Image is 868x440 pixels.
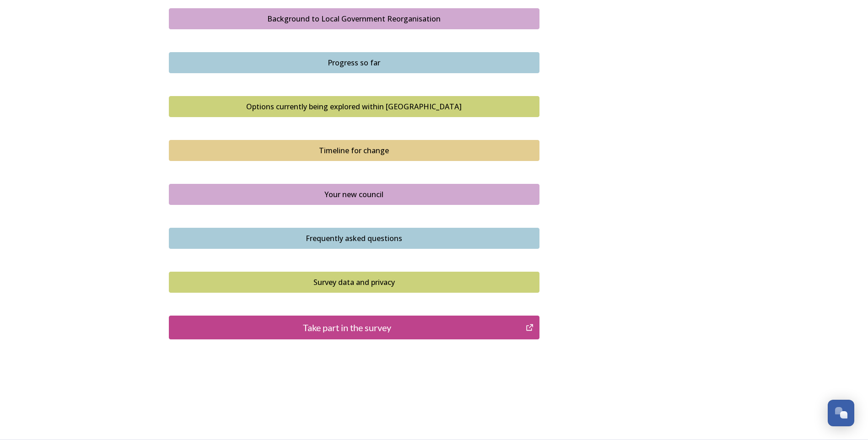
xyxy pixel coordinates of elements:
button: Timeline for change [169,140,539,161]
div: Options currently being explored within [GEOGRAPHIC_DATA] [174,101,534,112]
button: Survey data and privacy [169,272,539,293]
div: Timeline for change [174,145,534,156]
button: Open Chat [828,400,854,426]
div: Your new council [174,189,534,200]
button: Background to Local Government Reorganisation [169,8,539,29]
button: Take part in the survey [169,316,539,339]
button: Your new council [169,184,539,205]
div: Frequently asked questions [174,233,534,244]
div: Take part in the survey [174,321,521,334]
div: Progress so far [174,57,534,68]
div: Background to Local Government Reorganisation [174,13,534,24]
button: Progress so far [169,52,539,73]
button: Options currently being explored within West Sussex [169,96,539,117]
button: Frequently asked questions [169,228,539,249]
div: Survey data and privacy [174,277,534,288]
